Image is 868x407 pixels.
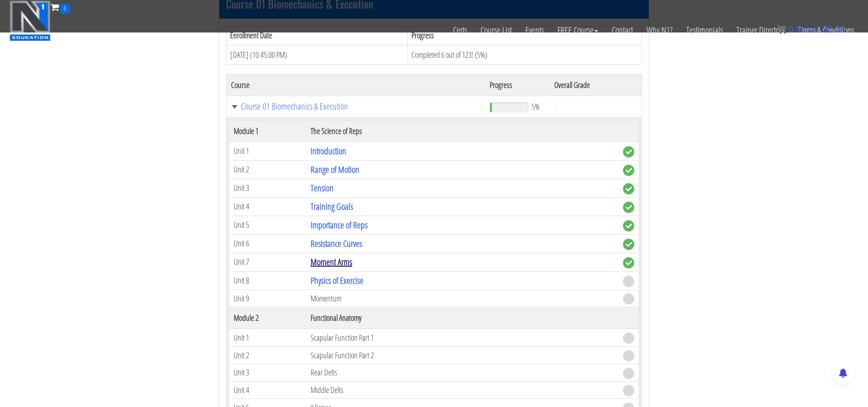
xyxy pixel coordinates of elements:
[640,14,679,46] a: Why N1?
[306,307,618,329] th: Functional Anatomy
[623,202,634,213] span: complete
[791,14,861,46] a: Terms & Conditions
[311,219,368,231] a: Importance of Reps
[311,145,346,157] a: Introduction
[229,364,306,381] td: Unit 3
[407,45,642,65] td: Completed 6 out of 123! (5%)
[229,329,306,347] td: Unit 1
[229,381,306,399] td: Unit 4
[777,25,786,34] img: icon11.png
[777,24,845,34] a: 0 items: $0.00
[306,347,618,364] td: Scapular Function Part 2
[311,237,362,250] a: Resistance Curves
[519,14,551,46] a: Events
[311,200,353,213] a: Training Goals
[306,381,618,399] td: Middle Delts
[231,102,481,111] a: Course 01 Biomechanics & Execution
[550,96,642,117] td: -
[679,14,730,46] a: Testimonials
[311,274,363,287] a: Physics of Exercise
[623,239,634,250] span: complete
[474,14,519,46] a: Course List
[229,253,306,271] td: Unit 7
[485,74,550,96] th: Progress
[226,74,485,96] th: Course
[306,290,618,307] td: Momentum
[623,165,634,176] span: complete
[229,197,306,216] td: Unit 4
[311,256,352,268] a: Moment Arms
[306,120,618,142] th: The Science of Reps
[550,74,642,96] th: Overall Grade
[306,364,618,381] td: Rear Delts
[796,24,820,34] span: items:
[229,307,306,329] th: Module 2
[623,220,634,231] span: complete
[229,347,306,364] td: Unit 2
[229,179,306,197] td: Unit 3
[229,216,306,234] td: Unit 5
[730,14,791,46] a: Trainer Directory
[229,142,306,160] td: Unit 1
[59,3,71,14] span: 0
[229,120,306,142] th: Module 1
[311,163,359,176] a: Range of Motion
[823,24,828,34] span: $
[51,1,71,13] a: 0
[229,290,306,307] td: Unit 9
[623,257,634,268] span: complete
[605,14,640,46] a: Contact
[623,183,634,194] span: complete
[551,14,605,46] a: FREE Course
[823,24,845,34] bdi: 0.00
[229,271,306,290] td: Unit 8
[306,329,618,347] td: Scapular Function Part 1
[311,182,334,194] a: Tension
[788,24,793,34] span: 0
[229,234,306,253] td: Unit 6
[226,45,408,65] td: [DATE] (10:45:00 PM)
[229,160,306,179] td: Unit 2
[446,14,474,46] a: Certs
[9,0,51,41] img: n1-education
[532,102,540,111] span: 5%
[623,146,634,157] span: complete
